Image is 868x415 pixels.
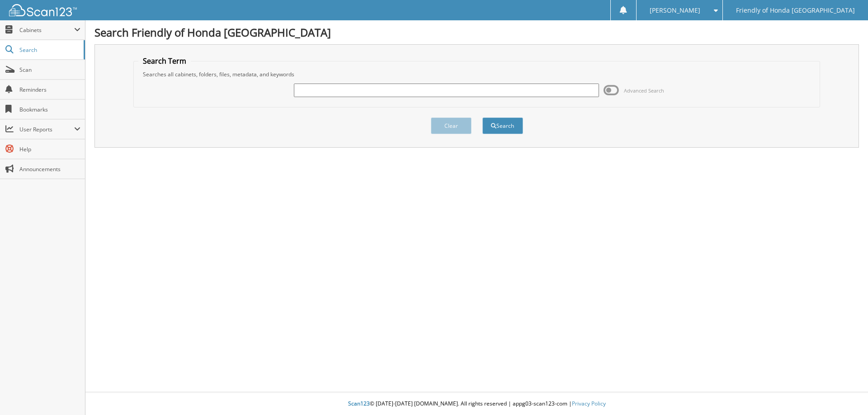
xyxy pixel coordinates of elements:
[85,393,868,415] div: © [DATE]-[DATE] [DOMAIN_NAME]. All rights reserved | appg03-scan123-com |
[624,87,664,94] span: Advanced Search
[19,86,80,93] span: Reminders
[431,117,472,134] button: Clear
[94,25,859,40] h1: Search Friendly of Honda [GEOGRAPHIC_DATA]
[138,56,191,66] legend: Search Term
[650,8,700,13] span: [PERSON_NAME]
[19,165,80,173] span: Announcements
[736,8,855,13] span: Friendly of Honda [GEOGRAPHIC_DATA]
[823,372,868,415] iframe: Chat Widget
[19,145,80,153] span: Help
[348,400,370,407] span: Scan123
[482,117,523,134] button: Search
[138,70,816,78] div: Searches all cabinets, folders, files, metadata, and keywords
[9,4,77,16] img: scan123-logo-white.svg
[572,400,606,407] a: Privacy Policy
[19,106,80,113] span: Bookmarks
[19,66,80,74] span: Scan
[19,26,74,34] span: Cabinets
[19,46,79,54] span: Search
[19,126,74,133] span: User Reports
